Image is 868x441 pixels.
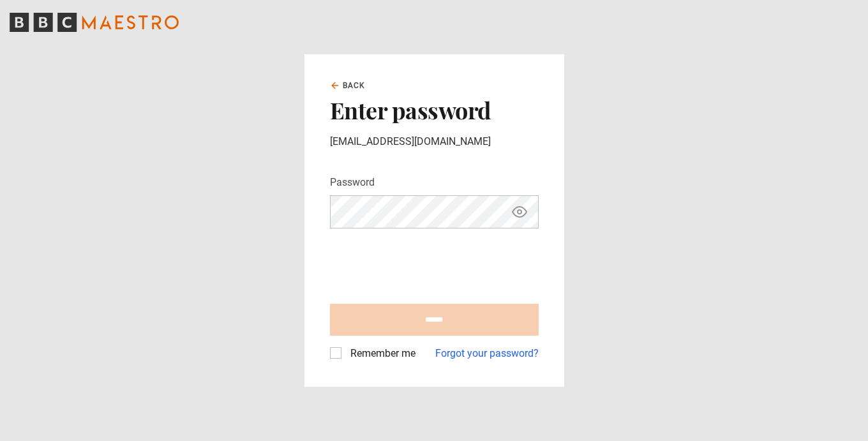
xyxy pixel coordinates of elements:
a: Forgot your password? [435,346,539,361]
h2: Enter password [330,96,539,123]
label: Remember me [345,346,415,361]
label: Password [330,175,375,190]
button: Show password [509,201,530,223]
svg: BBC Maestro [10,13,179,32]
iframe: reCAPTCHA [330,239,524,288]
span: Back [343,80,366,91]
a: Back [330,80,366,91]
p: [EMAIL_ADDRESS][DOMAIN_NAME] [330,134,539,149]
